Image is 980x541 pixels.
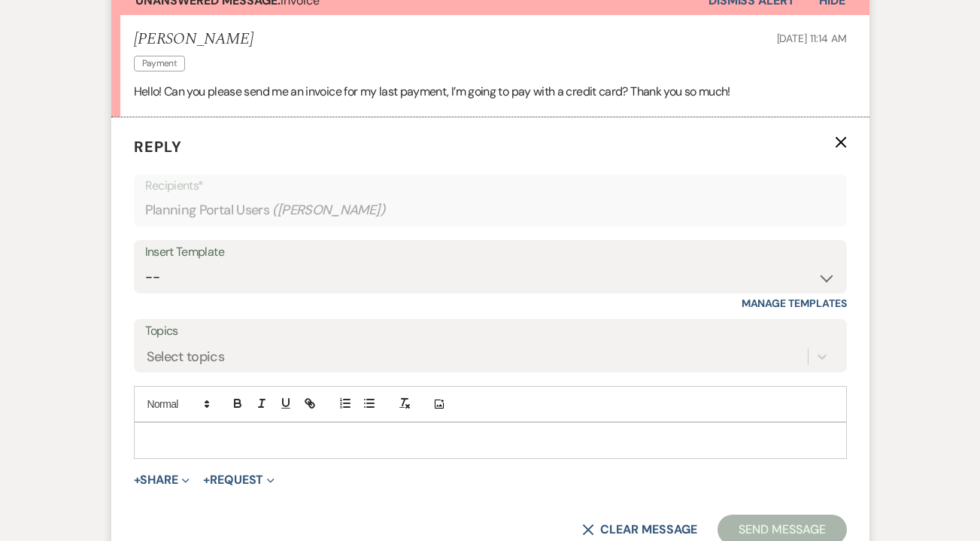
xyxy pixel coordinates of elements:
div: Planning Portal Users [145,196,836,225]
a: Manage Templates [742,296,847,310]
span: [DATE] 11:14 AM [777,32,847,45]
button: Request [203,474,275,486]
div: Select topics [147,347,225,367]
button: Clear message [582,524,696,536]
label: Topics [145,321,836,342]
span: Payment [134,56,186,71]
div: Insert Template [145,242,836,263]
p: Recipients* [145,176,836,196]
button: Share [134,474,190,486]
span: + [134,474,141,486]
span: ( [PERSON_NAME] ) [272,200,385,220]
h5: [PERSON_NAME] [134,30,253,49]
span: + [203,474,210,486]
p: Hello! Can you please send me an invoice for my last payment, I’m going to pay with a credit card... [134,82,847,102]
span: Reply [134,137,182,157]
